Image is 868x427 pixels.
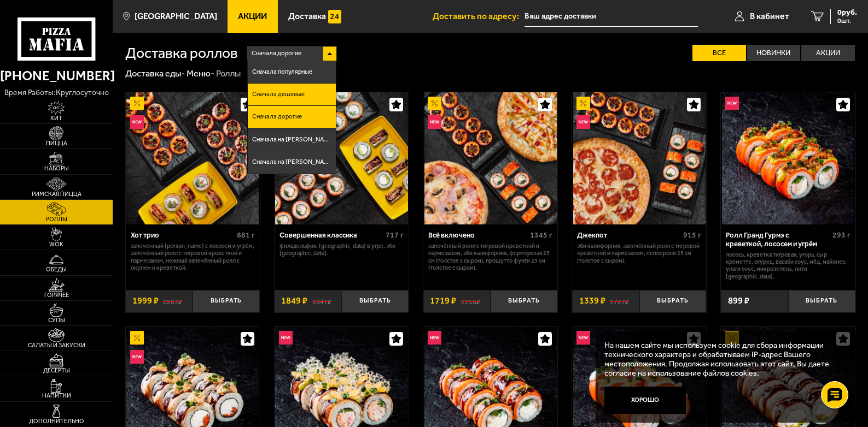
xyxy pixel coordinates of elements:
img: Совершенная классика [275,92,407,224]
img: Акционный [130,331,144,345]
img: Новинка [428,115,441,129]
img: Новинка [428,331,441,345]
img: Новинка [576,331,590,345]
span: Доставить по адресу: [433,12,525,21]
button: Выбрать [341,290,409,312]
span: 1849 ₽ [281,296,307,306]
span: 1999 ₽ [132,296,159,306]
span: 1339 ₽ [579,296,605,306]
img: Хот трио [126,92,259,224]
div: Совершенная классика [279,231,383,240]
a: АкционныйНовинкаВсё включено [423,92,557,224]
img: Новинка [576,115,590,129]
div: Всё включено [428,231,527,240]
a: АкционныйНовинкаСовершенная классика [275,92,409,224]
img: 15daf4d41897b9f0e9f617042186c801.svg [328,10,342,23]
button: Выбрать [788,290,855,312]
p: Запеченный [PERSON_NAME] с лососем и угрём, Запечённый ролл с тигровой креветкой и пармезаном, Не... [131,242,255,271]
span: 881 г [237,230,255,240]
span: [GEOGRAPHIC_DATA] [135,12,217,21]
input: Ваш адрес доставки [525,7,698,27]
span: Сначала на [PERSON_NAME] [252,137,331,143]
span: 0 шт. [837,17,857,24]
span: Сначала популярные [252,69,312,75]
a: АкционныйНовинкаХот трио [126,92,260,224]
p: Филадельфия, [GEOGRAPHIC_DATA] в угре, Эби [GEOGRAPHIC_DATA]. [279,242,404,257]
img: Акционный [576,97,590,110]
span: Сначала дорогие [252,45,301,62]
img: Ролл Гранд Гурмэ с креветкой, лососем и угрём [722,92,854,224]
img: Джекпот [573,92,706,224]
img: Всё включено [424,92,557,224]
span: 1345 г [530,230,552,240]
span: 899 ₽ [728,296,749,306]
span: 0 руб. [837,9,857,16]
p: На нашем сайте мы используем cookie для сбора информации технического характера и обрабатываем IP... [604,341,840,378]
label: Акции [801,45,855,61]
span: 717 г [386,230,404,240]
span: Акции [238,12,267,21]
img: Акционный [130,97,144,110]
div: Роллы [216,68,241,79]
span: 915 г [683,230,701,240]
label: Все [692,45,746,61]
button: Хорошо [604,387,686,414]
span: Сначала дорогие [252,114,302,120]
a: АкционныйНовинкаДжекпот [572,92,706,224]
a: НовинкаРолл Гранд Гурмэ с креветкой, лососем и угрём [721,92,855,224]
img: Акционный [428,97,441,110]
span: Сначала дешевые [252,91,305,98]
span: 1719 ₽ [430,296,456,306]
img: Новинка [279,331,293,345]
button: Выбрать [491,290,558,312]
div: Хот трио [131,231,234,240]
span: Доставка [288,12,326,21]
span: Сначала на [PERSON_NAME] [252,159,331,165]
button: Выбрать [639,290,707,312]
img: Новинка [725,97,739,110]
s: 2267 ₽ [163,296,182,306]
div: Джекпот [577,231,680,240]
p: Запечённый ролл с тигровой креветкой и пармезаном, Эби Калифорния, Фермерская 25 см (толстое с сы... [428,242,552,271]
label: Новинки [747,45,801,61]
s: 2047 ₽ [312,296,331,306]
a: Меню- [187,68,214,79]
img: Новинка [130,350,144,364]
a: Доставка еды- [125,68,185,79]
span: В кабинет [750,12,789,21]
s: 1727 ₽ [610,296,629,306]
img: Новинка [130,115,144,129]
h1: Доставка роллов [125,46,238,60]
p: Эби Калифорния, Запечённый ролл с тигровой креветкой и пармезаном, Пепперони 25 см (толстое с сыр... [577,242,701,264]
span: 293 г [832,230,850,240]
div: Ролл Гранд Гурмэ с креветкой, лососем и угрём [726,231,829,248]
button: Выбрать [193,290,260,312]
p: лосось, креветка тигровая, угорь, Сыр креметте, огурец, васаби соус, мёд, майонез, унаги соус, ми... [726,251,850,280]
s: 2256 ₽ [461,296,480,306]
